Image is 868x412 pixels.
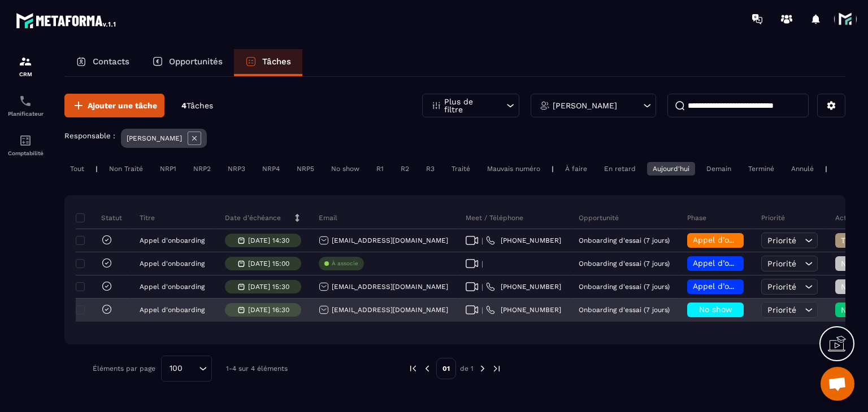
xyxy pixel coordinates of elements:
p: Contacts [93,56,129,67]
span: Appel d’onboarding planifié [693,258,800,268]
img: logo [16,10,118,30]
p: Action [835,213,856,222]
span: | [481,283,483,291]
p: Tâches [262,56,291,67]
img: prev [422,363,432,374]
div: Non Traité [103,162,149,176]
p: CRM [3,71,48,77]
a: Tâches [234,49,302,76]
p: [DATE] 16:30 [248,306,289,314]
div: Traité [446,162,476,176]
div: En retard [598,162,641,176]
a: schedulerschedulerPlanificateur [3,86,48,125]
p: 4 [181,100,213,111]
div: NRP5 [291,162,320,176]
a: Opportunités [141,49,234,76]
div: Mauvais numéro [481,162,546,176]
p: Onboarding d'essai (7 jours) [579,236,670,244]
span: | [481,306,483,314]
div: NRP2 [188,162,216,176]
input: Search for option [186,362,196,375]
p: Meet / Téléphone [466,213,523,222]
p: Onboarding d'essai (7 jours) [579,283,670,291]
p: | [96,165,98,173]
p: Onboarding d'essai (7 jours) [579,260,670,268]
a: [PHONE_NUMBER] [486,236,561,245]
div: R2 [395,162,415,176]
p: Email [319,213,337,222]
span: Priorité [767,305,796,314]
div: No show [325,162,365,176]
div: Aujourd'hui [647,162,695,176]
span: Priorité [767,236,796,245]
img: next [478,363,488,374]
p: [DATE] 14:30 [248,236,289,244]
img: scheduler [19,94,32,108]
p: [PERSON_NAME] [553,102,617,109]
p: Titre [140,213,155,222]
span: Priorité [767,259,796,268]
a: formationformationCRM [3,46,48,86]
p: Onboarding d'essai (7 jours) [579,306,670,314]
p: Date d’échéance [225,213,281,222]
p: Appel d'onboarding [140,236,205,244]
span: | [481,236,483,245]
p: 01 [436,358,456,379]
img: prev [408,363,418,374]
div: Terminé [743,162,780,176]
div: Search for option [161,356,212,382]
p: Planificateur [3,111,48,117]
div: Tout [64,162,90,176]
p: [PERSON_NAME] [127,134,182,142]
p: Plus de filtre [444,98,494,113]
button: Ajouter une tâche [64,94,164,117]
p: de 1 [460,364,474,373]
img: formation [19,55,32,68]
div: NRP3 [222,162,251,176]
p: [DATE] 15:30 [248,283,289,291]
div: NRP1 [154,162,182,176]
span: Priorité [767,282,796,291]
p: Responsable : [64,132,115,140]
span: Ajouter une tâche [88,100,157,111]
p: Phase [687,213,706,222]
p: Opportunité [579,213,619,222]
div: Annulé [785,162,819,176]
p: 1-4 sur 4 éléments [226,365,288,372]
span: 100 [166,362,186,375]
p: Appel d'onboarding [140,260,205,268]
a: [PHONE_NUMBER] [486,282,561,291]
p: À associe [332,260,358,268]
a: accountantaccountantComptabilité [3,125,48,165]
span: No show [699,305,732,314]
span: Appel d’onboarding terminée [693,235,806,244]
a: [PHONE_NUMBER] [486,305,561,314]
p: Statut [79,213,122,222]
span: Appel d’onboarding planifié [693,282,800,291]
div: R1 [371,162,389,176]
div: À faire [559,162,593,176]
div: R3 [420,162,440,176]
p: Comptabilité [3,150,48,156]
p: Éléments par page [93,365,155,372]
p: Appel d'onboarding [140,306,205,314]
span: Tâches [186,101,213,110]
img: next [492,363,502,374]
p: Opportunités [169,56,223,67]
a: Contacts [64,49,141,76]
p: | [552,165,554,173]
div: Demain [701,162,737,176]
p: | [825,165,827,173]
p: Appel d'onboarding [140,283,205,291]
div: NRP4 [257,162,285,176]
img: accountant [19,134,32,147]
p: Priorité [761,213,785,222]
span: | [481,260,483,268]
p: [DATE] 15:00 [248,260,289,268]
div: Ouvrir le chat [821,367,854,401]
